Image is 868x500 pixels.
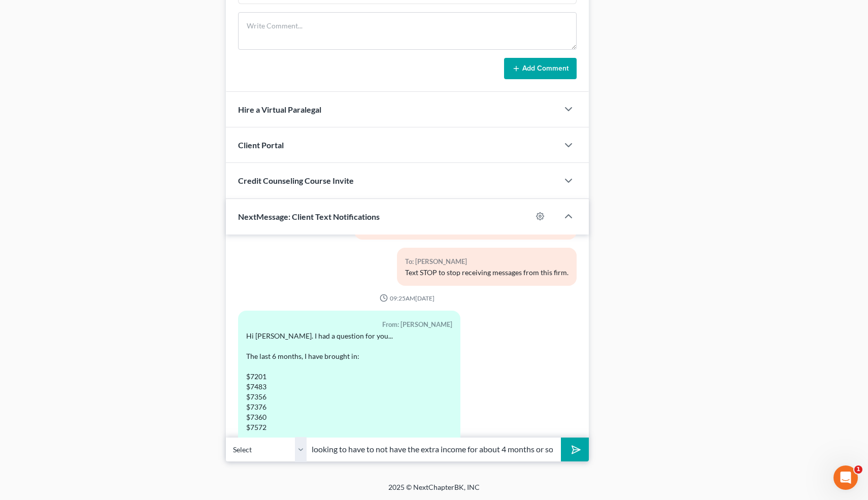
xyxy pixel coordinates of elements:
[405,256,569,268] div: To: [PERSON_NAME]
[246,319,453,330] div: From: [PERSON_NAME]
[504,58,577,79] button: Add Comment
[238,294,577,303] div: 09:25AM[DATE]
[238,140,284,150] span: Client Portal
[238,212,380,221] span: NextMessage: Client Text Notifications
[833,465,858,490] iframe: Intercom live chat
[238,105,321,114] span: Hire a Virtual Paralegal
[238,176,354,185] span: Credit Counseling Course Invite
[307,437,561,462] input: Say something...
[854,465,862,474] span: 1
[405,268,569,278] div: Text STOP to stop receiving messages from this firm.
